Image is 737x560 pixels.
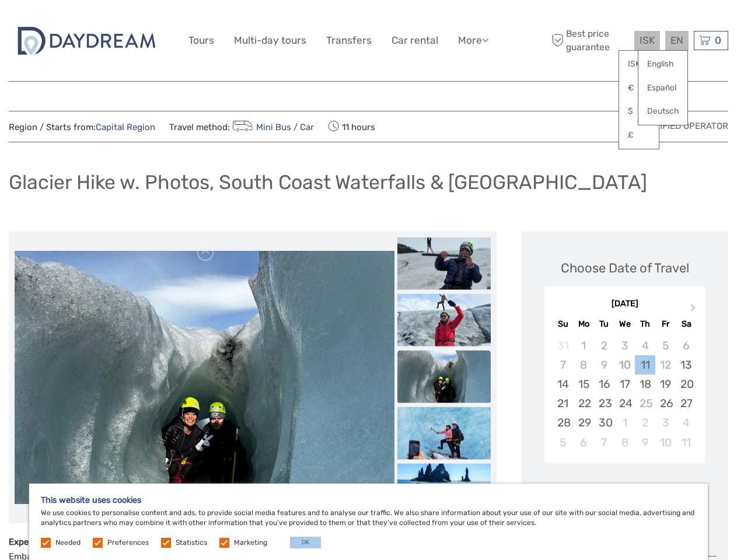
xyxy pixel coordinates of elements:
a: $ [619,101,659,122]
a: Multi-day tours [234,32,306,49]
span: ISK [640,34,655,46]
div: Sa [676,316,696,332]
img: f4b184b68c6044ebb348423918316fe8_main_slider.jpeg [15,251,394,504]
span: Region / Starts from: [9,121,155,134]
div: Choose Monday, September 22nd, 2025 [574,394,594,413]
div: Choose Wednesday, October 8th, 2025 [614,433,635,452]
div: Choose Saturday, September 13th, 2025 [676,355,696,374]
div: Not available Monday, September 1st, 2025 [574,336,594,355]
div: [DATE] [544,298,705,310]
div: Not available Sunday, September 7th, 2025 [553,355,573,374]
span: Verified Operator [643,120,728,132]
div: Not available Friday, September 5th, 2025 [655,336,676,355]
div: Not available Sunday, August 31st, 2025 [553,336,573,355]
button: Next Month [685,301,704,320]
a: Car rental [392,32,438,49]
div: Choose Thursday, October 2nd, 2025 [635,413,655,432]
div: Choose Sunday, September 21st, 2025 [553,394,573,413]
a: Mini Bus / Car [230,122,314,132]
div: Choose Wednesday, September 24th, 2025 [614,394,635,413]
div: Mo [574,316,594,332]
button: OK [290,537,321,548]
img: 4e15c62b0be54b6395a1c0bc6c41beac_slider_thumbnail.jpeg [397,463,491,516]
span: Best price guarantee [549,27,631,53]
div: Choose Saturday, October 11th, 2025 [676,433,696,452]
a: Deutsch [638,101,687,122]
div: month 2025-09 [548,336,701,452]
div: Choose Thursday, September 11th, 2025 [635,355,655,374]
div: EN [665,31,689,50]
h5: This website uses cookies [41,495,696,505]
div: Choose Sunday, October 5th, 2025 [553,433,573,452]
a: Transfers [326,32,372,49]
div: Not available Thursday, September 4th, 2025 [635,336,655,355]
img: f4b184b68c6044ebb348423918316fe8_slider_thumbnail.jpeg [397,350,491,402]
div: Choose Tuesday, September 23rd, 2025 [594,394,614,413]
label: Statistics [176,538,207,548]
span: 0 [713,34,723,46]
span: 11 hours [328,118,375,135]
label: Needed [55,538,81,548]
div: Choose Tuesday, September 16th, 2025 [594,374,614,394]
div: Not available Tuesday, September 2nd, 2025 [594,336,614,355]
div: Fr [655,316,676,332]
div: Choose Friday, October 10th, 2025 [655,433,676,452]
div: Choose Friday, October 3rd, 2025 [655,413,676,432]
div: Choose Saturday, October 4th, 2025 [676,413,696,432]
img: 8cbe14f2619d415e943128f2fdcc1c42_slider_thumbnail.jpeg [397,237,491,289]
span: Travel method: [169,118,314,135]
strong: Experience what it is like to stand on a glacier [9,537,197,547]
div: Choose Tuesday, September 30th, 2025 [594,413,614,432]
img: fd9c87620cd24e15898e181b092bdf94_slider_thumbnail.jpeg [397,293,491,346]
a: Español [638,78,687,99]
label: Marketing [234,538,267,548]
div: Not available Wednesday, September 10th, 2025 [614,355,635,374]
p: We're away right now. Please check back later! [16,20,132,30]
div: Not available Monday, September 8th, 2025 [574,355,594,374]
div: Choose Thursday, October 9th, 2025 [635,433,655,452]
div: Not available Saturday, September 6th, 2025 [676,336,696,355]
a: € [619,78,659,99]
a: English [638,54,687,75]
div: Choose Friday, September 19th, 2025 [655,374,676,394]
div: Choose Monday, September 29th, 2025 [574,413,594,432]
div: Choose Monday, October 6th, 2025 [574,433,594,452]
h1: Glacier Hike w. Photos, South Coast Waterfalls & [GEOGRAPHIC_DATA] [9,170,647,194]
div: Not available Friday, September 12th, 2025 [655,355,676,374]
div: We use cookies to personalise content and ads, to provide social media features and to analyse ou... [29,484,708,560]
div: Choose Thursday, September 18th, 2025 [635,374,655,394]
div: Not available Tuesday, September 9th, 2025 [594,355,614,374]
div: Not available Wednesday, September 3rd, 2025 [614,336,635,355]
a: ISK [619,54,659,75]
div: Choose Saturday, September 20th, 2025 [676,374,696,394]
div: Tu [594,316,614,332]
div: Choose Wednesday, September 17th, 2025 [614,374,635,394]
a: £ [619,125,659,146]
div: Not available Thursday, September 25th, 2025 [635,394,655,413]
div: Th [635,316,655,332]
div: Su [553,316,573,332]
img: c21cc262306542619d1c25a139e80a56_slider_thumbnail.jpeg [397,407,491,459]
div: Choose Sunday, September 28th, 2025 [553,413,573,432]
label: Preferences [107,538,149,548]
a: More [458,32,488,49]
div: Choose Monday, September 15th, 2025 [574,374,594,394]
img: 2722-c67f3ee1-da3f-448a-ae30-a82a1b1ec634_logo_big.jpg [9,21,164,60]
div: Choose Date of Travel [561,259,689,277]
div: Choose Friday, September 26th, 2025 [655,394,676,413]
a: Tours [188,32,214,49]
button: Open LiveChat chat widget [134,18,148,32]
div: Choose Tuesday, October 7th, 2025 [594,433,614,452]
div: We [614,316,635,332]
div: Choose Wednesday, October 1st, 2025 [614,413,635,432]
div: Choose Sunday, September 14th, 2025 [553,374,573,394]
div: Choose Saturday, September 27th, 2025 [676,394,696,413]
a: Capital Region [96,122,155,132]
